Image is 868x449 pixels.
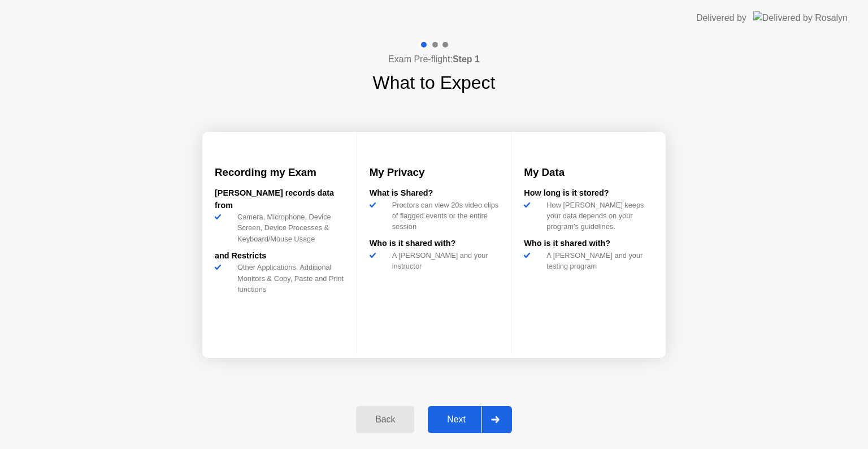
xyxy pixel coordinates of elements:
[524,165,653,180] h3: My Data
[388,200,499,232] div: Proctors can view 20s video clips of flagged events or the entire session
[370,165,499,180] h3: My Privacy
[373,69,496,96] h1: What to Expect
[431,415,481,425] div: Next
[215,250,344,262] div: and Restricts
[388,250,499,271] div: A [PERSON_NAME] and your instructor
[696,11,747,25] div: Delivered by
[370,238,499,250] div: Who is it shared with?
[233,211,344,244] div: Camera, Microphone, Device Screen, Device Processes & Keyboard/Mouse Usage
[524,187,653,200] div: How long is it stored?
[388,53,480,66] h4: Exam Pre-flight:
[542,250,653,271] div: A [PERSON_NAME] and your testing program
[428,406,512,433] button: Next
[524,238,653,250] div: Who is it shared with?
[359,415,411,425] div: Back
[215,187,344,211] div: [PERSON_NAME] records data from
[542,200,653,232] div: How [PERSON_NAME] keeps your data depends on your program’s guidelines.
[370,187,499,200] div: What is Shared?
[453,54,480,64] b: Step 1
[233,262,344,295] div: Other Applications, Additional Monitors & Copy, Paste and Print functions
[356,406,414,433] button: Back
[753,11,848,24] img: Delivered by Rosalyn
[215,165,344,180] h3: Recording my Exam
